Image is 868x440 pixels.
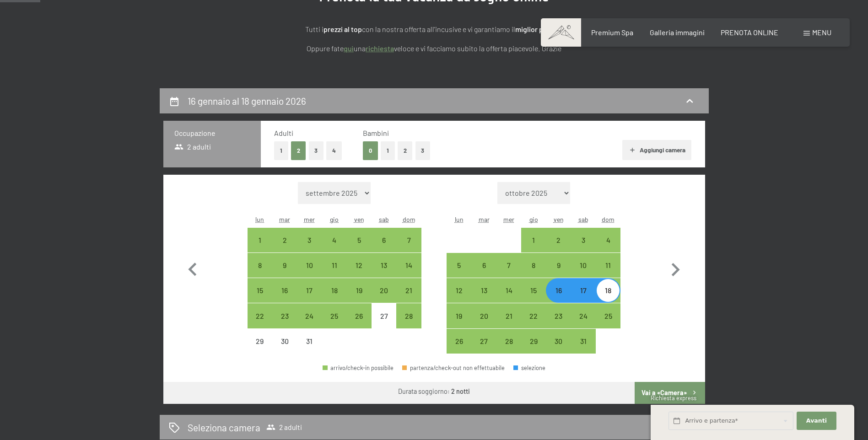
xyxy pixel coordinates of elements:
div: Tue Dec 23 2025 [272,303,297,328]
div: 22 [522,312,545,335]
div: 2 [547,236,570,259]
div: 20 [473,312,496,335]
button: 3 [309,141,324,160]
div: arrivo/check-in possibile [447,329,471,354]
h3: Occupazione [174,128,250,138]
div: Tue Dec 02 2025 [272,228,297,252]
div: arrivo/check-in possibile [447,303,471,328]
button: 0 [363,141,378,160]
abbr: sabato [578,215,588,223]
div: 2 [273,236,296,259]
div: Thu Dec 25 2025 [322,303,347,328]
span: Richiesta express [651,394,696,402]
div: Wed Jan 14 2026 [496,278,521,303]
div: Wed Jan 07 2026 [496,253,521,278]
div: arrivo/check-in possibile [496,329,521,354]
div: Sat Jan 31 2026 [571,329,596,354]
strong: prezzi al top [323,25,362,33]
div: arrivo/check-in possibile [322,228,347,252]
div: Sat Jan 10 2026 [571,253,596,278]
p: Oppure fate una veloce e vi facciamo subito la offerta piacevole. Grazie [205,43,663,54]
div: Fri Dec 26 2025 [347,303,372,328]
div: Thu Dec 18 2025 [322,278,347,303]
div: 16 [273,287,296,310]
abbr: domenica [602,215,615,223]
div: arrivo/check-in possibile [272,303,297,328]
div: Tue Jan 13 2026 [472,278,496,303]
div: Thu Jan 22 2026 [521,303,546,328]
div: Tue Jan 27 2026 [472,329,496,354]
span: Avanti [806,417,827,425]
div: arrivo/check-in possibile [248,303,272,328]
div: Mon Jan 19 2026 [447,303,471,328]
button: Aggiungi camera [622,140,691,160]
div: arrivo/check-in possibile [546,329,571,354]
div: 3 [572,236,595,259]
div: 11 [597,262,620,284]
div: 24 [572,312,595,335]
div: Fri Jan 09 2026 [546,253,571,278]
div: 18 [597,287,620,310]
div: Sun Dec 21 2025 [396,278,421,303]
div: 29 [248,338,271,360]
div: arrivo/check-in possibile [571,278,596,303]
div: 10 [572,262,595,284]
div: Sat Dec 20 2025 [372,278,396,303]
abbr: giovedì [330,215,339,223]
div: Thu Jan 08 2026 [521,253,546,278]
div: arrivo/check-in possibile [496,253,521,278]
button: 1 [274,141,288,160]
div: arrivo/check-in possibile [347,228,372,252]
div: arrivo/check-in possibile [347,253,372,278]
div: arrivo/check-in possibile [297,253,322,278]
div: arrivo/check-in possibile [472,278,496,303]
span: Premium Spa [591,28,633,37]
div: Fri Jan 02 2026 [546,228,571,252]
div: arrivo/check-in possibile [546,278,571,303]
div: 6 [473,262,496,284]
div: Tue Dec 16 2025 [272,278,297,303]
abbr: mercoledì [304,215,315,223]
div: 29 [522,338,545,360]
div: Wed Dec 31 2025 [297,329,322,354]
div: 21 [497,312,520,335]
div: arrivo/check-in possibile [248,228,272,252]
div: 27 [473,338,496,360]
div: Wed Dec 17 2025 [297,278,322,303]
button: 2 [291,141,306,160]
div: Sun Jan 11 2026 [596,253,620,278]
div: 25 [597,312,620,335]
div: 13 [473,287,496,310]
div: 28 [397,312,420,335]
div: 18 [323,287,346,310]
div: arrivo/check-in possibile [322,253,347,278]
h2: Seleziona camera [188,421,260,434]
div: Sun Jan 25 2026 [596,303,620,328]
div: arrivo/check-in possibile [297,228,322,252]
div: Wed Jan 21 2026 [496,303,521,328]
div: Mon Dec 15 2025 [248,278,272,303]
div: Mon Jan 05 2026 [447,253,471,278]
div: arrivo/check-in non effettuabile [372,303,396,328]
div: 6 [372,236,395,259]
div: 24 [298,312,321,335]
div: arrivo/check-in possibile [521,329,546,354]
div: arrivo/check-in possibile [571,228,596,252]
div: arrivo/check-in possibile [596,278,620,303]
div: arrivo/check-in possibile [248,278,272,303]
div: Sat Jan 03 2026 [571,228,596,252]
span: 2 adulti [174,142,211,152]
div: 26 [447,338,470,360]
div: arrivo/check-in possibile [272,253,297,278]
div: 31 [572,338,595,360]
div: arrivo/check-in possibile [496,303,521,328]
div: Mon Dec 01 2025 [248,228,272,252]
div: arrivo/check-in possibile [521,253,546,278]
abbr: giovedì [529,215,538,223]
div: Wed Dec 10 2025 [297,253,322,278]
div: 8 [248,262,271,284]
div: 23 [273,312,296,335]
div: 16 [547,287,570,310]
div: arrivo/check-in possibile [396,303,421,328]
span: PRENOTA ONLINE [721,28,778,37]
